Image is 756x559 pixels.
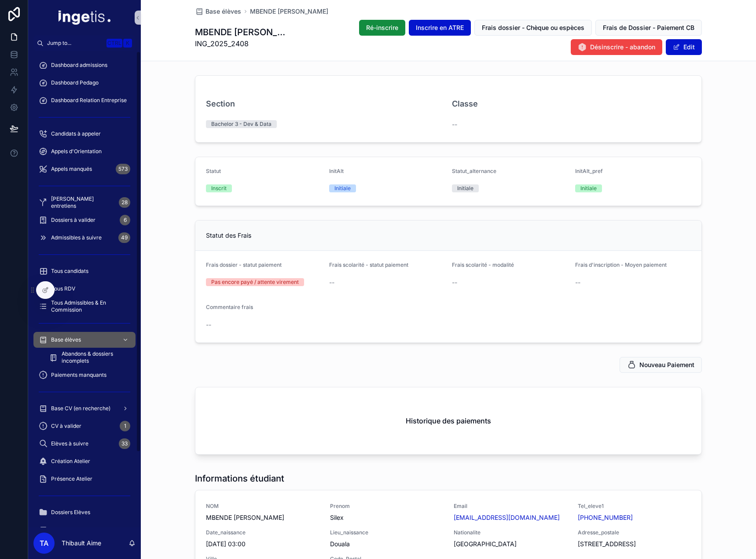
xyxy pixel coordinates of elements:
[51,79,99,86] span: Dashboard Pedago
[33,281,136,297] a: Tous RDV
[454,513,560,522] a: [EMAIL_ADDRESS][DOMAIN_NAME]
[51,526,88,533] span: Archive Elèves
[206,98,235,110] h3: Section
[329,168,344,174] span: InitAlt
[51,234,102,241] span: Admissibles à suivre
[416,23,464,32] span: Inscrire en ATRE
[106,39,122,48] span: Ctrl
[33,143,136,159] a: Appels d'Orientation
[51,217,95,224] span: Dossiers à valider
[578,513,633,522] a: [PHONE_NUMBER]
[195,26,290,38] h1: MBENDE [PERSON_NAME]
[33,35,136,51] button: Jump to...CtrlK
[452,98,478,110] h3: Classe
[580,184,597,192] div: Initiale
[474,20,592,36] button: Frais dossier - Chèque ou espèces
[33,504,136,520] a: Dossiers Elèves
[44,349,136,365] a: Abandons & dossiers incomplets
[119,438,130,449] div: 33
[206,320,211,329] span: --
[452,278,457,287] span: --
[454,529,567,536] span: Nationalite
[195,472,284,485] h1: Informations étudiant
[116,164,130,174] div: 573
[51,475,92,482] span: Présence Atelier
[33,195,136,210] a: [PERSON_NAME] entretiens28
[409,20,471,36] button: Inscrire en ATRE
[452,168,496,174] span: Statut_alternance
[571,39,662,55] button: Désinscrire - abandon
[51,148,102,155] span: Appels d'Orientation
[666,39,702,55] button: Edit
[330,529,444,536] span: Lieu_naissance
[51,165,92,173] span: Appels manqués
[206,540,319,548] span: [DATE] 03:00
[454,540,567,548] span: [GEOGRAPHIC_DATA]
[590,43,655,51] span: Désinscrire - abandon
[33,126,136,142] a: Candidats à appeler
[206,261,282,268] span: Frais dossier - statut paiement
[33,418,136,434] a: CV à valider1
[211,278,299,286] div: Pas encore payé / attente virement
[33,57,136,73] a: Dashboard admissions
[33,161,136,177] a: Appels manqués573
[51,423,81,430] span: CV à valider
[406,416,491,426] h2: Historique des paiements
[578,503,691,510] span: Tel_eleve1
[334,184,351,192] div: Initiale
[40,538,48,548] span: TA
[330,513,444,522] span: Silex
[330,540,444,548] span: Douala
[620,357,702,373] button: Nouveau Paiement
[575,278,580,287] span: --
[33,367,136,383] a: Paiements manquants
[62,350,127,364] span: Abandons & dossiers incomplets
[33,471,136,487] a: Présence Atelier
[51,130,101,137] span: Candidats à appeler
[206,503,319,510] span: NOM
[33,436,136,452] a: Elèves à suivre33
[330,503,444,510] span: Prenom
[118,232,130,243] div: 49
[51,285,75,292] span: Tous RDV
[452,261,514,268] span: Frais scolarité - modalité
[359,20,405,36] button: Ré-inscrire
[33,263,136,279] a: Tous candidats
[47,40,103,47] span: Jump to...
[51,195,115,210] span: [PERSON_NAME] entretiens
[51,405,110,412] span: Base CV (en recherche)
[51,62,107,69] span: Dashboard admissions
[51,97,127,104] span: Dashboard Relation Entreprise
[59,11,110,25] img: App logo
[575,168,603,174] span: InitAlt_pref
[51,458,90,465] span: Création Atelier
[329,261,408,268] span: Frais scolarité - statut paiement
[457,184,473,192] div: Initiale
[33,212,136,228] a: Dossiers à valider6
[120,215,130,225] div: 6
[28,51,141,527] div: scrollable content
[206,513,319,522] span: MBENDE [PERSON_NAME]
[206,304,253,310] span: Commentaire frais
[120,421,130,431] div: 1
[211,184,227,192] div: Inscrit
[33,230,136,246] a: Admissibles à suivre49
[119,197,130,208] div: 28
[366,23,398,32] span: Ré-inscrire
[51,299,127,313] span: Tous Admissibles & En Commission
[206,529,319,536] span: Date_naissance
[250,7,328,16] a: MBENDE [PERSON_NAME]
[578,529,691,536] span: Adresse_postale
[51,336,81,343] span: Base élèves
[639,360,694,369] span: Nouveau Paiement
[452,120,457,129] span: --
[33,332,136,348] a: Base élèves
[124,40,131,47] span: K
[206,7,241,16] span: Base élèves
[482,23,584,32] span: Frais dossier - Chèque ou espèces
[211,120,272,128] div: Bachelor 3 - Dev & Data
[51,268,88,275] span: Tous candidats
[33,92,136,108] a: Dashboard Relation Entreprise
[33,453,136,469] a: Création Atelier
